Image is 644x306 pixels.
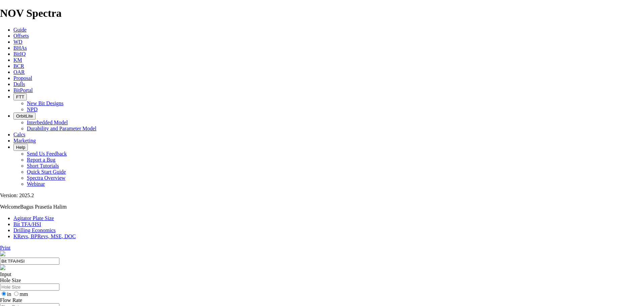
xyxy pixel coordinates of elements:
a: BitIQ [13,51,25,57]
a: WD [13,39,22,45]
a: Drilling Economics [13,227,56,233]
a: Agitator Plate Size [13,215,54,221]
a: New Bit Designs [27,100,63,106]
a: Spectra Overview [27,175,65,181]
a: Marketing [13,138,36,143]
a: Offsets [13,33,29,39]
input: mm [14,292,18,296]
button: FTT [13,93,27,100]
a: Calcs [13,132,25,137]
button: Help [13,144,28,151]
a: Durability and Parameter Model [27,126,97,131]
a: Report a Bug [27,157,55,163]
a: Proposal [13,75,32,81]
a: BCR [13,63,24,69]
a: Short Tutorials [27,163,59,169]
span: OrbitLite [16,114,33,119]
button: OrbitLite [13,113,36,120]
a: BitPortal [13,87,33,93]
span: FTT [16,94,24,99]
a: Webinar [27,181,45,187]
span: Bagus Prasetia Halim [20,204,67,210]
label: mm [12,291,28,297]
a: BHAs [13,45,27,51]
a: KM [13,57,22,63]
a: Send Us Feedback [27,151,67,157]
span: Help [16,145,25,150]
input: in [2,292,6,296]
a: Dulls [13,81,25,87]
a: Interbedded Model [27,120,68,125]
a: Quick Start Guide [27,169,66,175]
a: NPD [27,106,38,112]
a: Guide [13,27,26,33]
a: Bit TFA/HSI [13,221,41,227]
a: KRevs, BPRevs, MSE, DOC [13,233,76,239]
a: OAR [13,69,25,75]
